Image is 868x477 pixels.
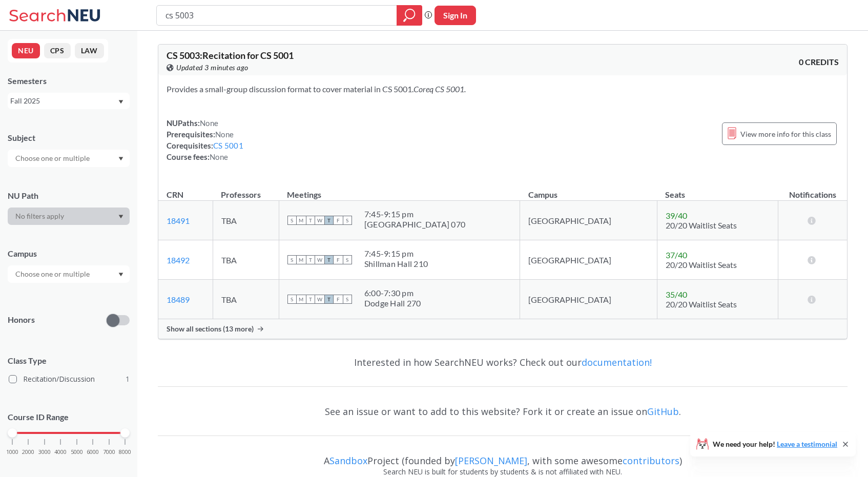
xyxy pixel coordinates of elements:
span: W [315,295,324,304]
span: None [210,152,228,161]
span: 39 / 40 [666,211,687,220]
span: S [287,255,297,264]
th: Seats [657,179,778,201]
span: 1000 [6,449,18,455]
td: [GEOGRAPHIC_DATA] [520,240,657,280]
div: 6:00 - 7:30 pm [364,288,421,298]
td: TBA [213,280,279,319]
a: [PERSON_NAME] [455,454,527,467]
span: 35 / 40 [666,289,687,299]
span: 7000 [103,449,115,455]
span: Class Type [8,355,130,366]
span: None [200,118,218,128]
span: S [287,295,297,304]
div: Dropdown arrow [8,208,130,225]
span: W [315,216,324,225]
a: 18489 [167,295,190,304]
i: Coreq CS 5001. [414,84,466,94]
span: W [315,255,324,264]
span: S [287,216,297,225]
span: 6000 [87,449,99,455]
div: 7:45 - 9:15 pm [364,209,465,219]
a: Leave a testimonial [777,440,837,448]
span: Updated 3 minutes ago [176,62,249,73]
span: 20/20 Waitlist Seats [666,260,737,269]
div: Dropdown arrow [8,150,130,167]
span: T [306,255,315,264]
div: Subject [8,132,130,143]
span: 3000 [38,449,51,455]
span: View more info for this class [740,128,831,140]
div: Interested in how SearchNEU works? Check out our [158,347,848,377]
p: Honors [8,314,35,326]
div: A Project (founded by , with some awesome ) [158,446,848,466]
div: See an issue or want to add to this website? Fork it or create an issue on . [158,397,848,426]
div: Dropdown arrow [8,265,130,283]
span: 8000 [119,449,131,455]
button: LAW [75,43,104,58]
svg: Dropdown arrow [118,215,123,219]
th: Notifications [778,179,847,201]
th: Meetings [279,179,520,201]
span: 5000 [71,449,83,455]
span: T [324,216,334,225]
div: Campus [8,248,130,259]
span: M [297,295,306,304]
div: Shillman Hall 210 [364,259,428,269]
div: 7:45 - 9:15 pm [364,248,428,259]
input: Class, professor, course number, "phrase" [164,7,389,24]
a: GitHub [647,405,679,418]
span: CS 5003 : Recitation for CS 5001 [167,50,294,61]
td: TBA [213,240,279,280]
p: Course ID Range [8,411,130,423]
input: Choose one or multiple [10,268,96,280]
span: S [343,216,352,225]
a: 18491 [167,216,190,225]
section: Provides a small-group discussion format to cover material in CS 5001. [167,84,839,95]
div: CRN [167,189,183,200]
label: Recitation/Discussion [9,372,130,386]
span: F [334,255,343,264]
svg: magnifying glass [403,8,416,23]
span: M [297,255,306,264]
div: Show all sections (13 more) [158,319,847,339]
span: None [215,130,234,139]
span: 1 [126,374,130,385]
span: F [334,295,343,304]
button: CPS [44,43,71,58]
span: Show all sections (13 more) [167,324,254,334]
span: T [324,255,334,264]
svg: Dropdown arrow [118,273,123,277]
a: CS 5001 [213,141,243,150]
div: Fall 2025 [10,95,117,107]
div: Semesters [8,75,130,87]
a: 18492 [167,255,190,265]
svg: Dropdown arrow [118,100,123,104]
a: Sandbox [329,454,367,467]
div: [GEOGRAPHIC_DATA] 070 [364,219,465,230]
span: 0 CREDITS [799,56,839,68]
button: NEU [12,43,40,58]
span: S [343,295,352,304]
span: 37 / 40 [666,250,687,260]
th: Professors [213,179,279,201]
td: [GEOGRAPHIC_DATA] [520,280,657,319]
input: Choose one or multiple [10,152,96,164]
span: M [297,216,306,225]
div: Fall 2025Dropdown arrow [8,93,130,109]
div: NU Path [8,190,130,201]
span: 20/20 Waitlist Seats [666,299,737,309]
span: 20/20 Waitlist Seats [666,220,737,230]
span: T [324,295,334,304]
span: T [306,295,315,304]
a: documentation! [582,356,652,368]
svg: Dropdown arrow [118,157,123,161]
button: Sign In [435,6,476,25]
span: F [334,216,343,225]
div: NUPaths: Prerequisites: Corequisites: Course fees: [167,117,243,162]
td: TBA [213,201,279,240]
td: [GEOGRAPHIC_DATA] [520,201,657,240]
span: 2000 [22,449,34,455]
th: Campus [520,179,657,201]
span: We need your help! [713,441,837,448]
